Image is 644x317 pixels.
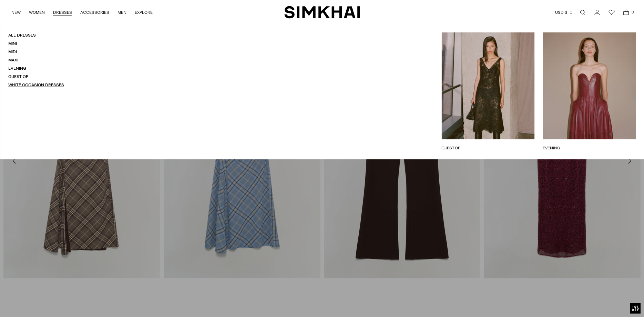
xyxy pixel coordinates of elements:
[53,5,72,20] a: DRESSES
[605,6,619,19] a: Wishlist
[555,5,573,20] button: USD $
[576,6,590,19] a: Open search modal
[590,6,604,19] a: Go to the account page
[11,5,21,20] a: NEW
[619,6,633,19] a: Open cart modal
[135,5,153,20] a: EXPLORE
[80,5,109,20] a: ACCESSORIES
[630,9,636,15] span: 0
[117,5,126,20] a: MEN
[284,6,360,19] a: SIMKHAI
[29,5,45,20] a: WOMEN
